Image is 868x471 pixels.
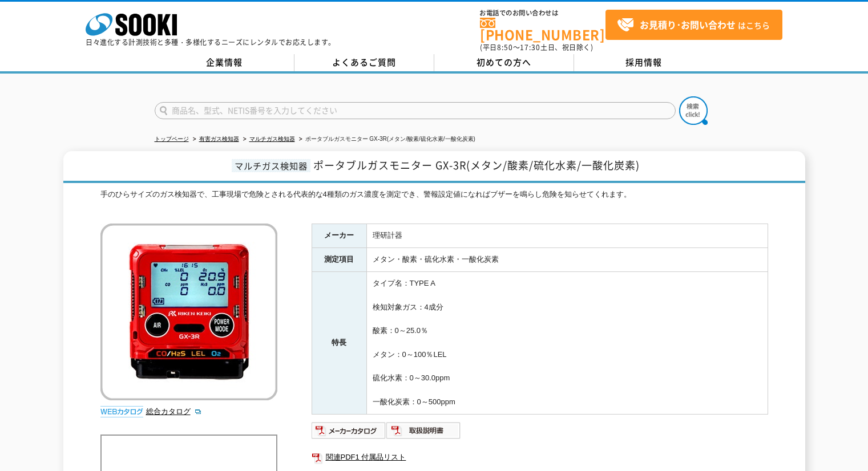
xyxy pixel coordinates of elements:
[294,54,434,71] a: よくあるご質問
[312,429,386,437] a: メーカーカタログ
[100,406,143,417] img: webカタログ
[477,56,531,68] span: 初めての方へ
[86,39,336,46] p: 日々進化する計測技術と多種・多様化するニーズにレンタルでお応えします。
[146,407,202,416] a: 総合カタログ
[520,42,540,52] span: 17:30
[312,421,386,440] img: メーカーカタログ
[100,224,277,400] img: ポータブルガスモニター GX-3R(メタン/酸素/硫化水素/一酸化炭素)
[366,248,768,272] td: メタン・酸素・硫化水素・一酸化炭素
[605,10,782,40] a: お見積り･お問い合わせはこちら
[249,136,295,142] a: マルチガス検知器
[312,272,366,415] th: 特長
[155,54,294,71] a: 企業情報
[312,224,366,248] th: メーカー
[574,54,714,71] a: 採用情報
[366,224,768,248] td: 理研計器
[297,133,475,145] li: ポータブルガスモニター GX-3R(メタン/酸素/硫化水素/一酸化炭素)
[640,18,736,31] strong: お見積り･お問い合わせ
[617,17,770,34] span: はこちら
[386,429,461,437] a: 取扱説明書
[232,159,310,172] span: マルチガス検知器
[155,136,189,142] a: トップページ
[679,96,708,125] img: btn_search.png
[480,18,605,41] a: [PHONE_NUMBER]
[312,248,366,272] th: 測定項目
[480,10,605,17] span: お電話でのお問い合わせは
[100,189,768,213] div: 手のひらサイズのガス検知器で、工事現場で危険とされる代表的な4種類のガス濃度を測定でき、警報設定値になればブザーを鳴らし危険を知らせてくれます。
[155,102,676,119] input: 商品名、型式、NETIS番号を入力してください
[480,42,593,52] span: (平日 ～ 土日、祝日除く)
[199,136,239,142] a: 有害ガス検知器
[497,42,513,52] span: 8:50
[313,157,640,173] span: ポータブルガスモニター GX-3R(メタン/酸素/硫化水素/一酸化炭素)
[434,54,574,71] a: 初めての方へ
[312,450,768,465] a: 関連PDF1 付属品リスト
[386,421,461,440] img: 取扱説明書
[366,272,768,415] td: タイプ名：TYPE A 検知対象ガス：4成分 酸素：0～25.0％ メタン：0～100％LEL 硫化水素：0～30.0ppm 一酸化炭素：0～500ppm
